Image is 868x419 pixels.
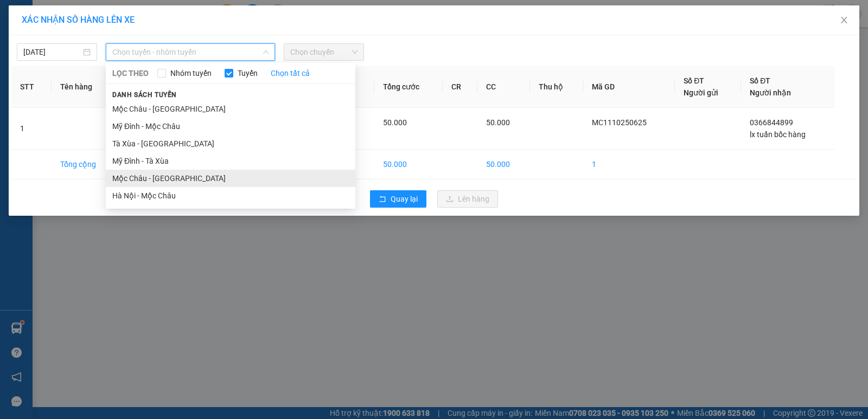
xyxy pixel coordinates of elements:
[477,150,530,179] td: 50.000
[477,66,530,108] th: CC
[106,100,355,118] li: Mộc Châu - [GEOGRAPHIC_DATA]
[583,150,675,179] td: 1
[52,66,119,108] th: Tên hàng
[391,193,418,205] span: Quay lại
[486,118,510,127] span: 50.000
[592,118,647,127] span: MC1110250625
[829,5,859,36] button: Close
[263,49,269,55] span: down
[166,67,216,79] span: Nhóm tuyến
[106,187,355,204] li: Hà Nội - Mộc Châu
[374,150,443,179] td: 50.000
[750,118,793,127] span: 0366844899
[106,152,355,170] li: Mỹ Đình - Tà Xùa
[52,150,119,179] td: Tổng cộng
[443,66,477,108] th: CR
[684,88,718,97] span: Người gửi
[11,108,52,150] td: 1
[370,190,426,208] button: rollbackQuay lại
[750,88,791,97] span: Người nhận
[106,90,183,100] span: Danh sách tuyến
[840,16,848,24] span: close
[437,190,498,208] button: uploadLên hàng
[11,66,52,108] th: STT
[106,135,355,152] li: Tà Xùa - [GEOGRAPHIC_DATA]
[112,67,149,79] span: LỌC THEO
[23,46,81,58] input: 11/10/2025
[374,66,443,108] th: Tổng cước
[379,195,386,204] span: rollback
[112,44,269,60] span: Chọn tuyến - nhóm tuyến
[383,118,407,127] span: 50.000
[684,76,704,85] span: Số ĐT
[750,130,806,139] span: lx tuấn bốc hàng
[750,76,770,85] span: Số ĐT
[290,44,358,60] span: Chọn chuyến
[106,170,355,187] li: Mộc Châu - [GEOGRAPHIC_DATA]
[271,67,310,79] a: Chọn tất cả
[583,66,675,108] th: Mã GD
[106,118,355,135] li: Mỹ Đình - Mộc Châu
[233,67,262,79] span: Tuyến
[530,66,583,108] th: Thu hộ
[22,15,135,25] span: XÁC NHẬN SỐ HÀNG LÊN XE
